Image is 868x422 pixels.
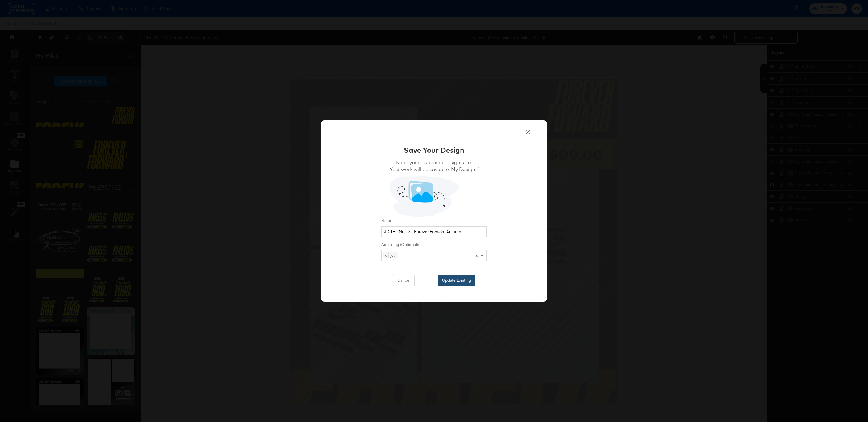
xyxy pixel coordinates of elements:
span: Keep your awesome design safe. [390,159,479,166]
span: jdth [389,252,398,258]
span: × [475,252,478,258]
button: Cancel [393,275,415,286]
span: Clear all [474,250,479,261]
div: Save Your Design [404,145,464,155]
span: Your work will be saved to ‘My Designs’ [390,166,479,173]
button: Update Existing [438,275,475,286]
span: × [383,252,389,258]
label: Name: [381,218,487,224]
label: Add a Tag (Optional): [381,242,487,248]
